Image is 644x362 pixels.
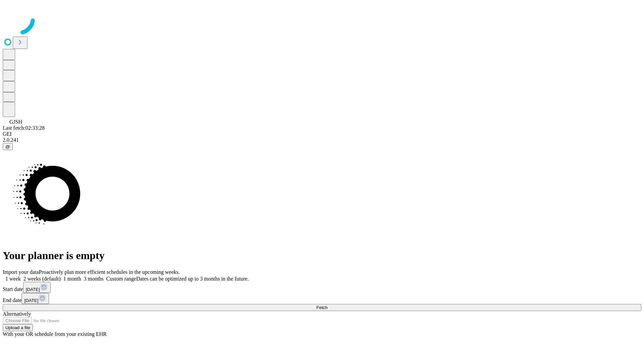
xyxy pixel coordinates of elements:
[3,304,641,311] button: Fetch
[5,276,21,282] span: 1 week
[21,293,49,304] button: [DATE]
[3,282,641,293] div: Start date
[39,269,180,275] span: Proactively plan more efficient schedules in the upcoming weeks.
[3,269,39,275] span: Import your data
[24,298,38,303] span: [DATE]
[316,305,327,310] span: Fetch
[3,131,641,137] div: GEI
[26,287,40,292] span: [DATE]
[23,282,51,293] button: [DATE]
[5,144,10,149] span: @
[63,276,81,282] span: 1 month
[136,276,249,282] span: Dates can be optimized up to 3 months in the future.
[23,276,61,282] span: 2 weeks (default)
[3,324,33,331] button: Upload a file
[3,311,31,317] span: Alternatively
[3,125,45,131] span: Last fetch: 02:33:28
[3,137,641,143] div: 2.0.241
[3,293,641,304] div: End date
[106,276,136,282] span: Custom range
[3,249,641,262] h1: Your planner is empty
[84,276,104,282] span: 3 months
[3,143,13,150] button: @
[9,119,22,125] span: GJSH
[3,331,107,337] span: With your OR schedule from your existing EHR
